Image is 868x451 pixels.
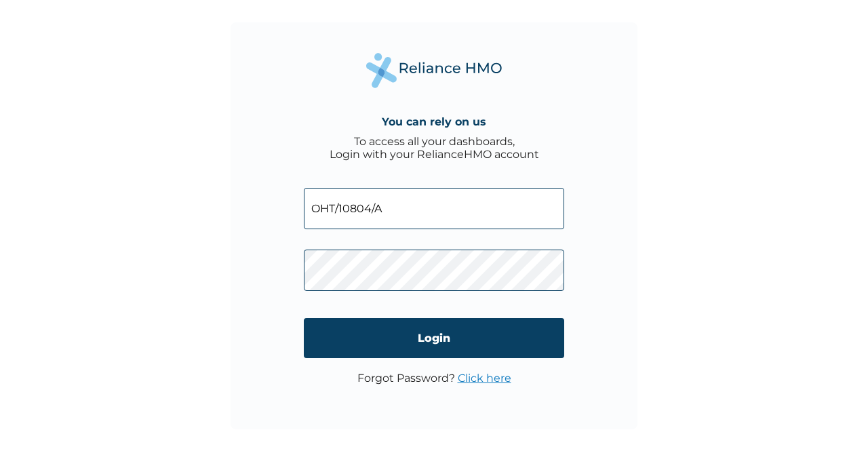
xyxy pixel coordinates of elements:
img: Reliance Health's Logo [366,53,502,87]
div: To access all your dashboards, Login with your RelianceHMO account [330,135,539,161]
input: Login [304,318,564,358]
h4: You can rely on us [382,115,486,128]
input: Email address or HMO ID [304,188,564,229]
p: Forgot Password? [357,372,511,385]
a: Click here [458,372,511,385]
